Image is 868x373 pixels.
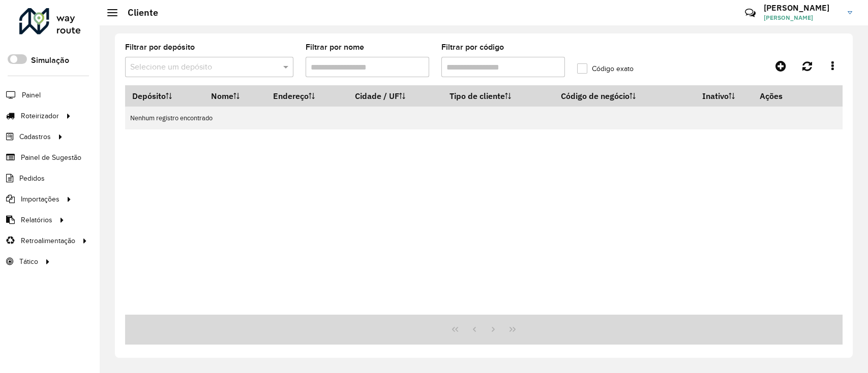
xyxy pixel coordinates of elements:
[443,85,554,107] th: Tipo de cliente
[577,63,634,74] label: Código exato
[21,152,81,163] span: Painel de Sugestão
[441,41,504,53] label: Filtrar por código
[22,90,41,100] span: Painel
[31,54,69,66] label: Simulação
[21,111,59,121] span: Roteirizador
[306,41,364,53] label: Filtrar por nome
[125,107,843,129] td: Nenhum registro encontrado
[21,235,75,246] span: Retroalimentação
[739,2,761,24] a: Contato Rápido
[21,194,59,205] span: Importações
[19,131,51,142] span: Cadastros
[684,85,752,107] th: Inativo
[125,41,195,53] label: Filtrar por depósito
[21,215,52,225] span: Relatórios
[764,3,840,13] h3: [PERSON_NAME]
[554,85,684,107] th: Código de negócio
[266,85,348,107] th: Endereço
[19,173,45,184] span: Pedidos
[348,85,443,107] th: Cidade / UF
[764,13,840,22] span: [PERSON_NAME]
[19,256,38,267] span: Tático
[125,85,204,107] th: Depósito
[117,7,158,18] h2: Cliente
[753,85,814,107] th: Ações
[204,85,266,107] th: Nome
